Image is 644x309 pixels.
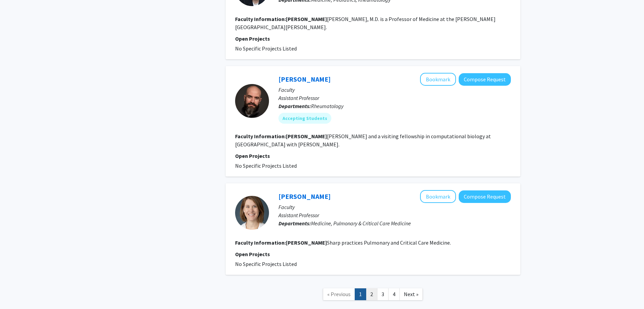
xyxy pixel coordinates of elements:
[235,35,511,43] p: Open Projects
[278,192,331,201] a: [PERSON_NAME]
[286,239,451,246] fg-read-more: Sharp practices Pulmonary and Critical Care Medicine.
[278,94,511,102] p: Assistant Professor
[327,291,351,297] span: « Previous
[420,73,456,86] button: Add Andrea Fava to Bookmarks
[311,220,411,227] span: Medicine, Pulmonary & Critical Care Medicine
[286,133,327,140] b: [PERSON_NAME]
[278,113,331,124] mat-chip: Accepting Students
[226,282,520,309] nav: Page navigation
[235,250,511,258] p: Open Projects
[404,291,418,297] span: Next »
[286,239,327,246] b: [PERSON_NAME]
[355,288,366,300] a: 1
[278,211,511,219] p: Assistant Professor
[235,16,286,22] b: Faculty Information:
[323,288,355,300] a: Previous Page
[278,103,311,109] b: Departments:
[420,190,456,203] button: Add Michelle Sharp to Bookmarks
[399,288,423,300] a: Next
[388,288,400,300] a: 4
[278,203,511,211] p: Faculty
[235,133,286,140] b: Faculty Information:
[235,239,286,246] b: Faculty Information:
[459,190,511,203] button: Compose Request to Michelle Sharp
[235,45,297,52] span: No Specific Projects Listed
[235,162,297,169] span: No Specific Projects Listed
[459,73,511,86] button: Compose Request to Andrea Fava
[5,279,29,304] iframe: Chat
[278,220,311,227] b: Departments:
[235,261,297,267] span: No Specific Projects Listed
[278,86,511,94] p: Faculty
[278,75,331,83] a: [PERSON_NAME]
[286,16,327,22] b: [PERSON_NAME]
[235,16,496,30] fg-read-more: [PERSON_NAME], M.D. is a Professor of Medicine at the [PERSON_NAME][GEOGRAPHIC_DATA][PERSON_NAME].
[235,152,511,160] p: Open Projects
[311,103,344,109] span: Rheumatology
[235,133,491,148] fg-read-more: [PERSON_NAME] and a visiting fellowship in computational biology at [GEOGRAPHIC_DATA] with [PERSO...
[377,288,389,300] a: 3
[366,288,377,300] a: 2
